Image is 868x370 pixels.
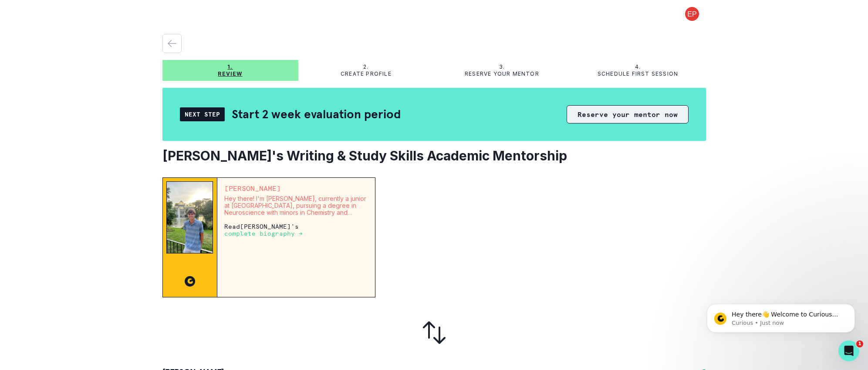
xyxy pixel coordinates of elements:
span: 1 [856,340,863,347]
img: Mentor Image [166,181,213,253]
p: 4. [635,63,641,70]
p: [PERSON_NAME] [224,185,368,192]
p: Schedule first session [598,70,678,77]
button: Reserve your mentor now [567,105,689,123]
div: Next Step [180,107,225,121]
p: 2. [363,63,368,70]
iframe: Intercom live chat [838,340,859,361]
p: Hey there! I'm [PERSON_NAME], currently a junior at [GEOGRAPHIC_DATA], pursuing a degree in Neuro... [224,195,368,216]
p: Create profile [341,70,392,77]
iframe: Intercom notifications message [694,286,868,347]
p: Review [218,70,242,77]
p: Read [PERSON_NAME] 's [224,223,368,237]
h2: Start 2 week evaluation period [232,107,401,122]
p: 3. [499,63,505,70]
p: 1. [227,63,233,70]
p: Reserve your mentor [465,70,539,77]
h2: [PERSON_NAME]'s Writing & Study Skills Academic Mentorship [162,148,706,163]
img: CC image [185,276,195,287]
button: profile picture [678,7,706,21]
a: complete biography → [224,230,303,237]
